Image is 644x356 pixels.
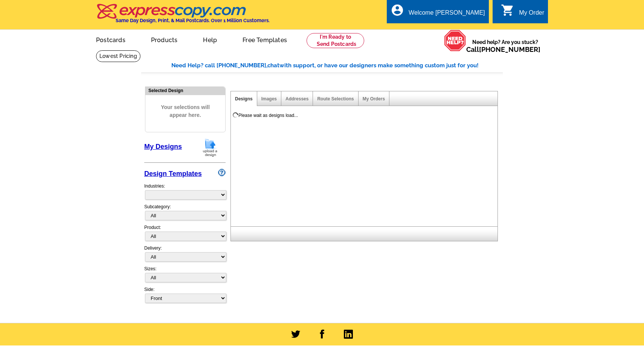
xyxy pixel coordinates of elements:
[139,30,190,48] a: Products
[466,45,540,53] span: Call
[317,96,354,101] a: Route Selections
[501,3,514,17] i: shopping_cart
[144,170,202,177] a: Design Templates
[151,96,220,127] span: Your selections will appear here.
[363,96,385,101] a: My Orders
[519,9,544,20] div: My Order
[144,265,226,286] div: Sizes:
[191,30,229,48] a: Help
[218,169,226,176] img: design-wizard-help-icon.png
[479,45,540,53] a: [PHONE_NUMBER]
[96,9,270,23] a: Same Day Design, Print, & Mail Postcards. Over 1 Million Customers.
[501,8,544,18] a: shopping_cart My Order
[230,30,299,48] a: Free Templates
[144,245,226,265] div: Delivery:
[116,18,270,23] h4: Same Day Design, Print, & Mail Postcards. Over 1 Million Customers.
[391,3,404,17] i: account_circle
[232,112,238,118] img: loading...
[444,30,466,52] img: help
[267,62,279,69] span: chat
[235,96,253,101] a: Designs
[144,143,182,150] a: My Designs
[145,87,225,94] div: Selected Design
[466,38,544,53] span: Need help? Are you stuck?
[84,30,137,48] a: Postcards
[144,286,226,304] div: Side:
[144,179,226,203] div: Industries:
[144,203,226,224] div: Subcategory:
[238,112,298,119] div: Please wait as designs load...
[409,9,485,20] div: Welcome [PERSON_NAME]
[261,96,277,101] a: Images
[285,96,308,101] a: Addresses
[144,224,226,245] div: Product:
[200,138,220,157] img: upload-design
[171,61,503,70] div: Need Help? call [PHONE_NUMBER], with support, or have our designers make something custom just fo...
